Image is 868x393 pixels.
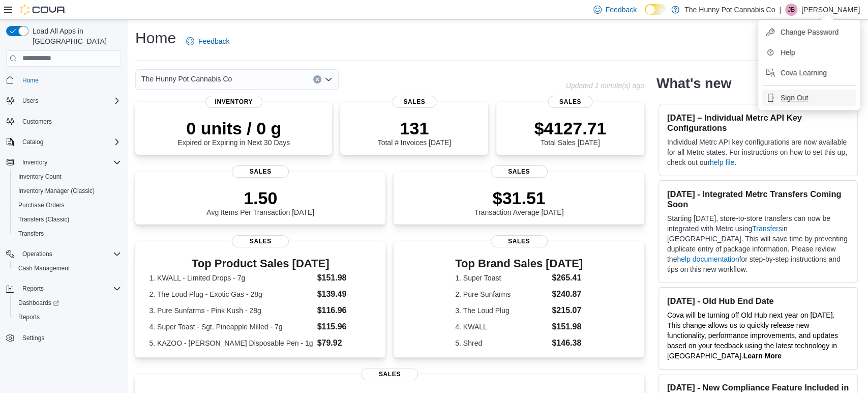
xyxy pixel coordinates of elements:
[135,28,176,48] h1: Home
[18,248,56,260] button: Operations
[14,262,74,274] a: Cash Management
[14,171,121,183] span: Inventory Count
[18,156,121,169] span: Inventory
[552,288,583,300] dd: $240.87
[317,272,372,284] dd: $151.98
[788,4,795,16] span: JB
[606,5,637,15] span: Feedback
[313,75,321,83] button: Clear input
[18,299,59,307] span: Dashboards
[18,215,69,223] span: Transfers (Classic)
[14,297,63,309] a: Dashboards
[781,93,808,103] span: Sign Out
[18,74,121,87] span: Home
[361,368,418,380] span: Sales
[667,189,849,209] h3: [DATE] - Integrated Metrc Transfers Coming Soon
[534,118,606,138] p: $4127.71
[18,332,48,344] a: Settings
[10,310,125,324] button: Reports
[491,235,548,247] span: Sales
[548,96,592,108] span: Sales
[474,188,564,208] p: $31.51
[149,305,313,316] dt: 3. Pure Sunfarms - Pink Kush - 28g
[455,338,548,348] dt: 5. Shred
[781,47,795,58] span: Help
[10,261,125,275] button: Cash Management
[710,158,734,166] a: help file
[2,247,125,261] button: Operations
[18,331,121,344] span: Settings
[18,283,48,295] button: Reports
[14,228,48,240] a: Transfers
[232,165,289,178] span: Sales
[18,248,121,260] span: Operations
[378,118,451,138] p: 131
[22,334,44,342] span: Settings
[18,187,95,195] span: Inventory Manager (Classic)
[762,65,856,81] button: Cova Learning
[2,282,125,296] button: Reports
[2,330,125,345] button: Settings
[20,5,66,15] img: Cova
[324,75,333,83] button: Open list of options
[14,228,121,240] span: Transfers
[801,4,860,16] p: [PERSON_NAME]
[14,297,121,309] span: Dashboards
[752,224,782,233] a: Transfers
[18,116,56,128] a: Customers
[378,118,451,147] div: Total # Invoices [DATE]
[6,69,121,372] nav: Complex example
[149,258,372,270] h3: Top Product Sales [DATE]
[18,156,51,169] button: Inventory
[2,135,125,149] button: Catalog
[2,94,125,108] button: Users
[10,184,125,198] button: Inventory Manager (Classic)
[22,118,52,126] span: Customers
[677,255,739,263] a: help documentation
[149,338,313,348] dt: 5. KAZOO - [PERSON_NAME] Disposable Pen - 1g
[2,155,125,170] button: Inventory
[22,138,43,146] span: Catalog
[22,158,47,166] span: Inventory
[14,199,121,211] span: Purchase Orders
[22,285,44,293] span: Reports
[177,118,290,138] p: 0 units / 0 g
[781,68,827,78] span: Cova Learning
[18,136,47,148] button: Catalog
[232,235,289,247] span: Sales
[743,352,781,360] a: Learn More
[18,230,44,238] span: Transfers
[18,264,70,272] span: Cash Management
[198,36,229,46] span: Feedback
[14,311,121,323] span: Reports
[14,213,121,226] span: Transfers (Classic)
[317,321,372,333] dd: $115.96
[18,95,42,107] button: Users
[762,90,856,106] button: Sign Out
[18,95,121,107] span: Users
[552,337,583,349] dd: $146.38
[781,27,839,37] span: Change Password
[206,188,314,208] p: 1.50
[2,114,125,129] button: Customers
[149,273,313,283] dt: 1. KWALL - Limited Drops - 7g
[455,305,548,316] dt: 3. The Loud Plug
[667,311,838,360] span: Cova will be turning off Old Hub next year on [DATE]. This change allows us to quickly release ne...
[22,97,38,105] span: Users
[14,185,99,197] a: Inventory Manager (Classic)
[474,188,564,216] div: Transaction Average [DATE]
[667,296,849,306] h3: [DATE] - Old Hub End Date
[10,227,125,241] button: Transfers
[667,213,849,274] p: Starting [DATE], store-to-store transfers can now be integrated with Metrc using in [GEOGRAPHIC_D...
[491,165,548,178] span: Sales
[10,198,125,212] button: Purchase Orders
[18,283,121,295] span: Reports
[762,44,856,61] button: Help
[182,31,233,51] a: Feedback
[14,185,121,197] span: Inventory Manager (Classic)
[785,4,797,16] div: Jessie Britton
[779,4,781,16] p: |
[552,272,583,284] dd: $265.41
